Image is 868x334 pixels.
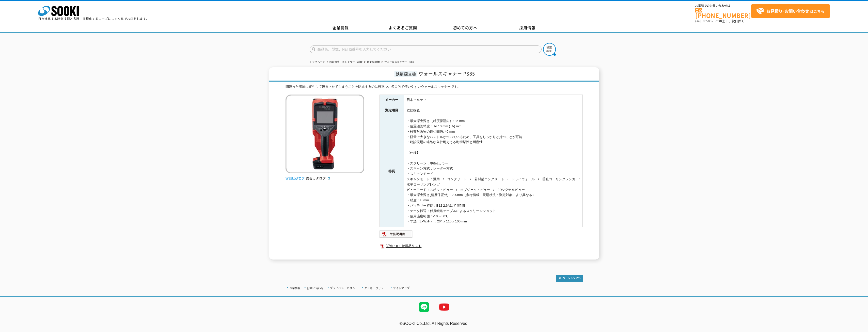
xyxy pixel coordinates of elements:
[394,71,417,77] span: 鉄筋探査機
[766,8,809,14] strong: お見積り･お問い合わせ
[543,43,556,56] img: btn_search.png
[364,286,387,290] a: クッキーポリシー
[695,19,746,23] span: (平日 ～ 土日、祝日除く)
[380,95,404,105] th: メーカー
[289,286,301,290] a: 企業情報
[695,4,751,7] span: お電話でのお問い合わせは
[713,19,722,23] span: 17:30
[367,60,380,63] a: 鉄筋探査機
[393,286,410,290] a: サイトマップ
[38,17,149,20] p: 日々進化する計測技術と多種・多様化するニーズにレンタルでお応えします。
[286,176,305,181] img: webカタログ
[381,59,414,65] li: ウォールスキャナー PS85
[695,8,751,18] a: [PHONE_NUMBER]
[404,116,582,227] td: ・最大探査深さ（精度保証内）: 85 mm ・位置確認精度: 5 to 10 mm (+/-) mm ・検査対象物の最少間隔: 40 mm ・軽量で大きなハンドルがついているため、工具をしっかり...
[307,286,324,290] a: お問い合わせ
[404,105,582,116] td: 鉄筋探査
[380,116,404,227] th: 特長
[310,24,372,32] a: 企業情報
[306,176,331,180] a: 総合カタログ
[434,24,496,32] a: 初めての方へ
[496,24,559,32] a: 採用情報
[310,45,542,53] input: 商品名、型式、NETIS番号を入力してください
[848,327,868,331] a: テストMail
[380,233,413,237] a: 取扱説明書
[703,19,710,23] span: 8:50
[419,70,475,77] span: ウォールスキャナー PS85
[434,297,454,317] img: YouTube
[453,25,477,31] span: 初めての方へ
[751,4,830,18] a: お見積り･お問い合わせはこちら
[330,286,358,290] a: プライバシーポリシー
[556,275,583,282] img: トップページへ
[329,60,362,63] a: 鉄筋探査・コンクリート試験
[372,24,434,32] a: よくあるご質問
[756,7,824,15] span: はこちら
[286,84,583,89] div: 間違った場所に穿孔して破損させてしまうことを防止するのに役立つ、多目的で使いやすいウォールスキャナーです。
[380,105,404,116] th: 測定項目
[310,60,325,63] a: トップページ
[404,95,582,105] td: 日本ヒルティ
[286,95,364,173] img: ウォールスキャナー PS85
[414,297,434,317] img: LINE
[380,243,583,249] a: 関連PDF1 付属品リスト
[380,230,413,238] img: 取扱説明書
